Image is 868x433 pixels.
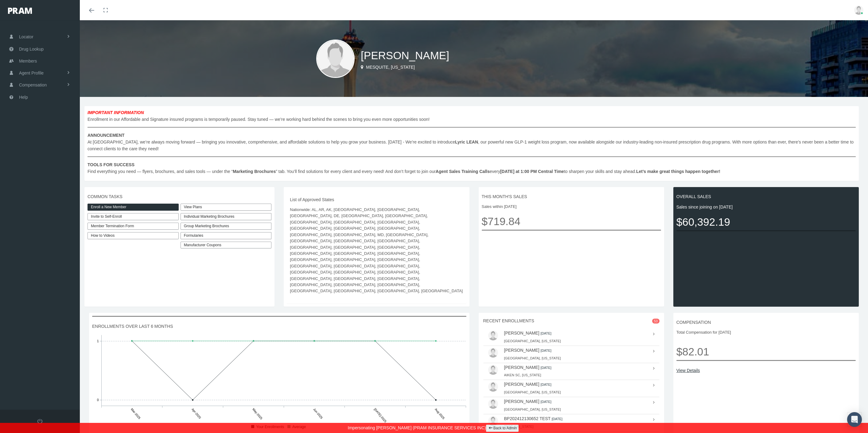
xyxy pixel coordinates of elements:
a: [PERSON_NAME] [504,382,539,387]
small: [DATE] [541,331,551,335]
a: Invite to Self-Enroll [88,213,179,220]
span: Sales within [DATE] [482,204,661,210]
span: $82.01 [676,339,856,360]
span: RECENT ENROLLMENTS [483,318,534,323]
tspan: Apr-2025 [191,408,202,420]
span: COMMON TASKS [88,193,271,200]
b: [DATE] at 1:00 PM Central Time [500,169,564,174]
div: Individual Marketing Brochures [181,213,272,220]
small: [DATE] [552,417,562,421]
span: $60,392.19 [676,213,856,230]
b: Let’s make great things happen together! [636,169,720,174]
small: [GEOGRAPHIC_DATA], [US_STATE] [504,356,561,360]
div: Group Marketing Brochures [181,223,272,230]
img: user-placeholder.jpg [488,416,498,426]
tspan: Mar-2025 [130,408,141,420]
div: Formularies [181,232,272,239]
small: [GEOGRAPHIC_DATA], [US_STATE] [504,339,561,343]
a: Member Termination Form [88,223,179,230]
span: Sales since joining on [DATE] [676,204,856,210]
a: [PERSON_NAME] [504,331,539,335]
a: [PERSON_NAME] [504,348,539,353]
a: Back to Admin [486,425,519,432]
a: Enroll a New Member [88,204,179,211]
span: Nationwide: AL, AR, AK, [GEOGRAPHIC_DATA], [GEOGRAPHIC_DATA], [GEOGRAPHIC_DATA], DE, [GEOGRAPHIC_... [290,207,463,294]
b: Agent Sales Training Calls [436,169,490,174]
span: COMPENSATION [676,319,856,326]
span: 53 [652,319,660,324]
span: THIS MONTH'S SALES [482,193,661,200]
tspan: [DATE]-2025 [373,408,387,423]
span: Mesquite, [US_STATE] [366,65,415,70]
small: [DATE] [541,366,551,370]
a: [PERSON_NAME] [504,365,539,370]
tspan: May-2025 [252,408,263,420]
span: Help [19,91,28,103]
span: OVERALL SALES [676,193,856,200]
a: How to Videos [88,232,179,239]
img: user-placeholder.jpg [488,382,498,392]
a: BP202412130652 TEST [504,416,551,421]
span: Locator [19,31,33,43]
img: PRAM_20_x_78.png [8,8,32,14]
span: ENROLLMENTS OVER LAST 6 MONTHS [92,323,466,330]
span: Agent Profile [19,67,44,79]
div: Impersonating [PERSON_NAME] (PRAM INSURANCE SERVICES INC) [5,423,863,433]
b: Lyric LEAN [455,140,478,144]
small: [GEOGRAPHIC_DATA], [US_STATE] [504,408,561,411]
img: user-placeholder.jpg [854,6,863,15]
small: [GEOGRAPHIC_DATA], [US_STATE] [504,390,561,394]
tspan: Jun-2025 [313,408,324,420]
a: View Plans [181,204,272,211]
span: Drug Lookup [19,43,44,55]
b: TOOLS FOR SUCCESS [88,162,134,167]
span: List of Approved States [290,196,463,203]
div: Open Intercom Messenger [847,412,862,427]
tspan: 0 [97,398,99,401]
img: user-placeholder.jpg [488,365,498,375]
img: user-placeholder.jpg [488,331,498,340]
small: [DATE] [541,349,551,352]
small: [DATE] [541,400,551,404]
a: View Details [676,367,856,374]
tspan: Aug-2025 [434,408,446,420]
tspan: 1 [97,339,99,343]
img: user-placeholder.jpg [488,399,498,409]
span: Members [19,55,37,67]
span: Total Compensation for [DATE] [676,329,856,335]
a: [PERSON_NAME] [504,399,539,404]
b: Marketing Brochures [233,169,276,174]
span: Compensation [19,79,47,91]
b: ANNOUNCEMENT [88,133,125,138]
small: [DATE] [541,383,551,386]
img: user-placeholder.jpg [316,40,355,78]
img: user-placeholder.jpg [488,348,498,358]
span: Enrollment in our Affordable and Signature insured programs is temporarily paused. Stay tuned — w... [88,109,856,175]
small: AIKEN SC, [US_STATE] [504,373,541,377]
b: IMPORTANT INFORMATION [88,110,144,115]
a: Manufacturer Coupons [181,242,272,249]
span: [PERSON_NAME] [361,49,449,61]
span: $719.84 [482,213,661,230]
